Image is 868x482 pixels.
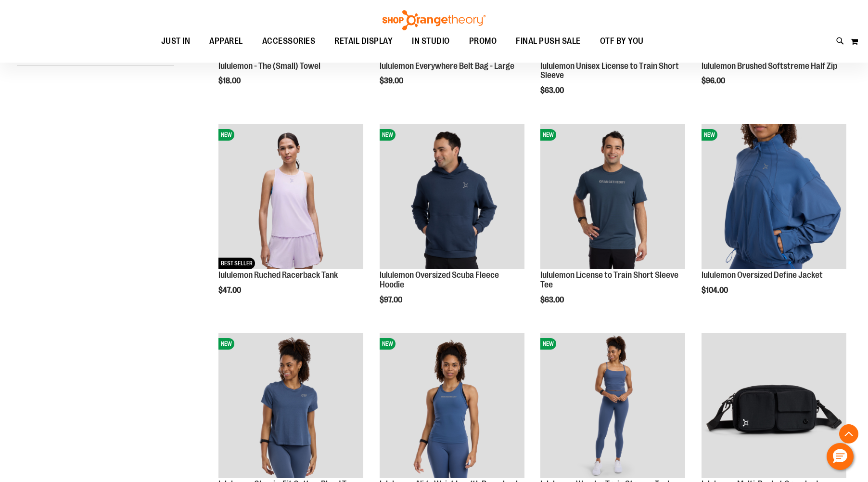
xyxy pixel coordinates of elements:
[536,119,690,329] div: product
[540,333,685,478] img: lululemon Wunder Train Strappy Tank
[460,30,507,52] a: PROMO
[702,333,846,480] a: lululemon Multi-Pocket Crossbody
[380,124,524,269] img: lululemon Oversized Scuba Fleece Hoodie
[516,30,581,52] span: FINAL PUSH SALE
[380,333,524,478] img: lululemon Align Waist Length Racerback Tank
[375,119,529,329] div: product
[702,77,727,85] span: $96.00
[402,30,460,52] a: IN STUDIO
[827,443,854,470] button: Hello, have a question? Let’s chat.
[380,333,524,480] a: lululemon Align Waist Length Racerback TankNEW
[380,296,404,304] span: $97.00
[218,129,234,141] span: NEW
[380,129,396,141] span: NEW
[380,270,499,289] a: lululemon Oversized Scuba Fleece Hoodie
[506,30,590,52] a: FINAL PUSH SALE
[381,10,487,30] img: Shop Orangetheory
[380,77,405,85] span: $39.00
[218,333,363,478] img: lululemon Classic-Fit Cotton-Blend Tee
[469,30,497,52] span: PROMO
[218,258,255,269] span: BEST SELLER
[540,129,556,141] span: NEW
[380,124,524,271] a: lululemon Oversized Scuba Fleece HoodieNEW
[218,333,363,480] a: lululemon Classic-Fit Cotton-Blend TeeNEW
[702,333,846,478] img: lululemon Multi-Pocket Crossbody
[218,124,363,269] img: lululemon Ruched Racerback Tank
[380,338,396,350] span: NEW
[839,424,858,443] button: Back To Top
[218,77,242,85] span: $18.00
[540,124,685,271] a: lululemon License to Train Short Sleeve TeeNEW
[540,296,565,304] span: $63.00
[218,286,243,295] span: $47.00
[697,119,851,319] div: product
[540,333,685,480] a: lululemon Wunder Train Strappy TankNEW
[253,30,325,52] a: ACCESSORIES
[161,30,191,52] span: JUST IN
[218,124,363,271] a: lululemon Ruched Racerback TankNEWBEST SELLER
[262,30,316,52] span: ACCESSORIES
[540,124,685,269] img: lululemon License to Train Short Sleeve Tee
[540,61,679,80] a: lululemon Unisex License to Train Short Sleeve
[702,61,837,71] a: lululemon Brushed Softstreme Half Zip
[702,124,846,271] a: lululemon Oversized Define JacketNEW
[702,124,846,269] img: lululemon Oversized Define Jacket
[214,119,368,319] div: product
[600,30,644,52] span: OTF BY YOU
[702,129,717,141] span: NEW
[412,30,450,52] span: IN STUDIO
[218,61,320,71] a: lululemon - The (Small) Towel
[702,270,823,280] a: lululemon Oversized Define Jacket
[218,338,234,350] span: NEW
[334,30,393,52] span: RETAIL DISPLAY
[540,338,556,350] span: NEW
[590,30,653,52] a: OTF BY YOU
[218,270,338,280] a: lululemon Ruched Racerback Tank
[200,30,253,52] a: APPAREL
[152,30,200,52] a: JUST IN
[540,86,565,95] span: $63.00
[209,30,243,52] span: APPAREL
[325,30,402,52] a: RETAIL DISPLAY
[702,286,729,295] span: $104.00
[380,61,514,71] a: lululemon Everywhere Belt Bag - Large
[540,270,678,289] a: lululemon License to Train Short Sleeve Tee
